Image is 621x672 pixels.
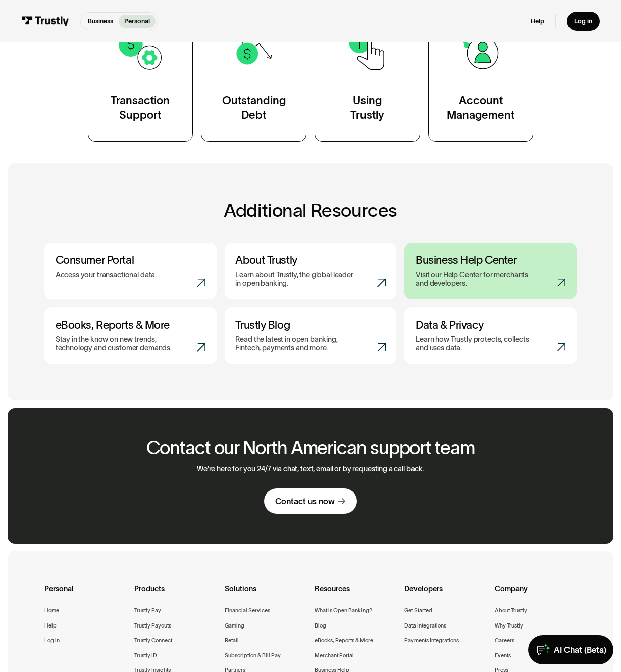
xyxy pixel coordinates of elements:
[146,437,474,458] h2: Contact our North American support team
[44,583,126,606] div: Personal
[528,635,613,664] a: AI Chat (Beta)
[134,636,172,645] a: Trustly Connect
[235,318,385,331] h3: Trustly Blog
[554,645,606,655] div: AI Chat (Beta)
[428,8,534,142] a: AccountManagement
[264,488,356,514] a: Contact us now
[404,606,432,615] a: Get Started
[225,606,270,615] a: Financial Services
[275,496,335,507] div: Contact us now
[315,651,354,660] a: Merchant Portal
[315,583,396,606] div: Resources
[315,606,372,615] a: What is Open Banking?
[404,636,459,645] a: Payments Integrations
[44,307,217,364] a: eBooks, Reports & MoreStay in the know on new trends, technology and customer demands.
[225,307,397,364] a: Trustly BlogRead the latest in open banking, Fintech, payments and more.
[495,651,511,660] a: Events
[404,621,446,631] a: Data Integrations
[531,17,544,26] a: Help
[225,636,239,645] a: Retail
[225,651,281,660] a: Subscription & Bill Pay
[56,335,178,353] p: Stay in the know on new trends, technology and customer demands.
[567,12,600,31] a: Log in
[225,583,306,606] div: Solutions
[88,8,193,142] a: TransactionSupport
[124,16,150,26] p: Personal
[134,651,157,660] a: Trustly ID
[315,636,373,645] a: eBooks, Reports & More
[416,253,565,266] h3: Business Help Center
[235,335,358,353] p: Read the latest in open banking, Fintech, payments and more.
[315,8,420,142] a: UsingTrustly
[134,583,216,606] div: Products
[82,15,119,28] a: Business
[197,465,424,473] p: We’re here for you 24/7 via chat, text, email or by requesting a call back.
[222,93,286,122] div: Outstanding Debt
[225,621,244,631] a: Gaming
[21,16,69,26] img: Trustly Logo
[404,243,577,299] a: Business Help CenterVisit our Help Center for merchants and developers.
[111,93,170,122] div: Transaction Support
[134,621,171,631] a: Trustly Payouts
[201,8,306,142] a: OutstandingDebt
[404,307,577,364] a: Data & PrivacyLearn how Trustly protects, collects and uses data.
[56,271,157,279] p: Access your transactional data.
[404,583,486,606] div: Developers
[447,93,514,122] div: Account Management
[350,93,384,122] div: Using Trustly
[495,606,527,615] a: About Trustly
[495,621,523,631] a: Why Trustly
[44,200,577,220] h2: Additional Resources
[44,606,59,615] a: Home
[416,318,565,331] h3: Data & Privacy
[56,253,205,266] h3: Consumer Portal
[416,271,538,288] p: Visit our Help Center for merchants and developers.
[315,621,326,631] a: Blog
[225,243,397,299] a: About TrustlyLearn about Trustly, the global leader in open banking.
[235,271,358,288] p: Learn about Trustly, the global leader in open banking.
[44,243,217,299] a: Consumer PortalAccess your transactional data.
[119,15,156,28] a: Personal
[235,253,385,266] h3: About Trustly
[88,16,113,26] p: Business
[495,636,514,645] a: Careers
[56,318,205,331] h3: eBooks, Reports & More
[44,621,57,631] a: Help
[574,17,592,26] div: Log in
[495,583,577,606] div: Company
[134,606,161,615] a: Trustly Pay
[416,335,538,353] p: Learn how Trustly protects, collects and uses data.
[44,636,60,645] a: Log in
